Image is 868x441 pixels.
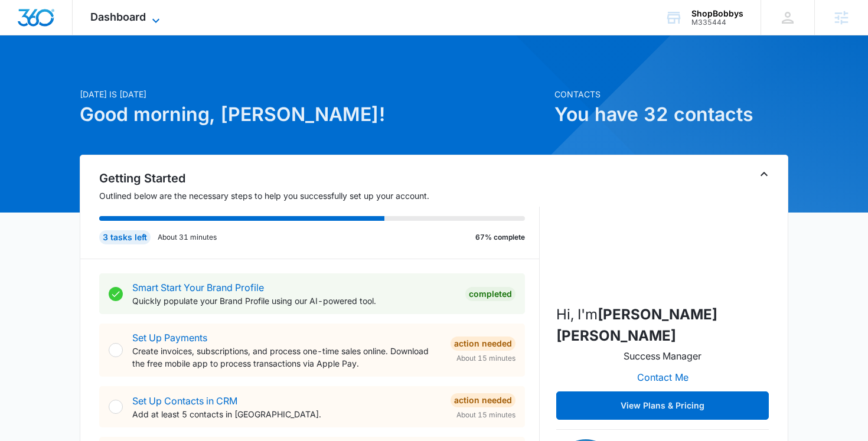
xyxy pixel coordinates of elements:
button: Toggle Collapse [757,167,771,181]
div: Domain: [DOMAIN_NAME] [31,31,130,40]
p: Outlined below are the necessary steps to help you successfully set up your account. [99,190,540,202]
span: About 15 minutes [456,353,515,364]
div: Keywords by Traffic [130,70,199,77]
div: account name [691,9,743,18]
div: v 4.0.25 [33,19,58,28]
p: Hi, I'm [556,304,769,347]
p: Quickly populate your Brand Profile using our AI-powered tool. [132,295,456,307]
a: Smart Start Your Brand Profile [132,282,264,293]
h1: Good morning, [PERSON_NAME]! [80,100,547,129]
div: Action Needed [451,393,515,407]
img: tab_domain_overview_orange.svg [32,68,41,78]
span: Dashboard [90,11,146,23]
a: Set Up Payments [132,332,207,344]
button: Contact Me [625,363,700,391]
p: Add at least 5 contacts in [GEOGRAPHIC_DATA]. [132,408,441,420]
p: 67% complete [475,232,525,243]
p: Create invoices, subscriptions, and process one-time sales online. Download the free mobile app t... [132,345,441,370]
p: About 31 minutes [158,232,217,243]
p: Contacts [554,88,788,100]
p: [DATE] is [DATE] [80,88,547,100]
p: Success Manager [624,349,701,363]
div: account id [691,18,743,27]
img: tab_keywords_by_traffic_grey.svg [118,68,127,78]
div: 3 tasks left [99,230,151,244]
img: McKenna Mueller [603,177,722,295]
span: About 15 minutes [456,410,515,420]
h1: You have 32 contacts [554,100,788,129]
button: View Plans & Pricing [556,391,769,420]
img: logo_orange.svg [19,19,28,28]
strong: [PERSON_NAME] [PERSON_NAME] [556,306,717,344]
div: Domain Overview [45,70,106,77]
h2: Getting Started [99,169,540,187]
a: Set Up Contacts in CRM [132,395,237,407]
div: Action Needed [451,337,515,351]
div: Completed [465,287,515,301]
img: website_grey.svg [19,31,28,40]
